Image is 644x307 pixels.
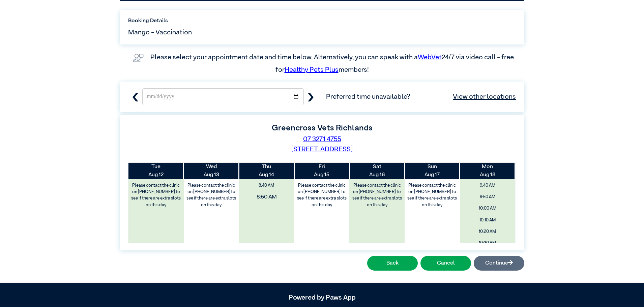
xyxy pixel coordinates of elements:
span: 10:10 AM [462,215,513,225]
button: Cancel [420,256,471,271]
span: 9:40 AM [462,181,513,190]
label: Please contact the clinic on [PHONE_NUMBER] to see if there are extra slots on this day [295,181,349,210]
span: 10:20 AM [462,227,513,237]
label: Booking Details [128,17,516,25]
a: Healthy Pets Plus [285,66,339,73]
th: Aug 15 [294,163,349,179]
label: Please select your appointment date and time below. Alternatively, you can speak with a 24/7 via ... [150,54,515,73]
th: Aug 12 [128,163,184,179]
th: Aug 17 [405,163,460,179]
span: 8:50 AM [234,191,299,204]
th: Aug 14 [239,163,294,179]
label: Please contact the clinic on [PHONE_NUMBER] to see if there are extra slots on this day [184,181,238,210]
th: Aug 18 [460,163,515,179]
span: Mango - Vaccination [128,27,192,37]
span: 10:30 AM [462,238,513,248]
label: Please contact the clinic on [PHONE_NUMBER] to see if there are extra slots on this day [405,181,459,210]
a: WebVet [418,54,442,61]
th: Aug 13 [184,163,239,179]
img: vet [130,51,146,65]
th: Aug 16 [349,163,405,179]
span: 9:50 AM [462,192,513,202]
a: 07 3271 4755 [303,136,341,143]
a: View other locations [453,92,516,102]
label: Please contact the clinic on [PHONE_NUMBER] to see if there are extra slots on this day [129,181,183,210]
span: 8:40 AM [241,181,292,190]
h5: Powered by Paws App [120,294,524,302]
span: 10:00 AM [462,204,513,213]
label: Please contact the clinic on [PHONE_NUMBER] to see if there are extra slots on this day [350,181,404,210]
label: Greencross Vets Richlands [272,124,373,132]
button: Back [367,256,418,271]
a: [STREET_ADDRESS] [291,146,353,153]
span: Preferred time unavailable? [326,92,516,102]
